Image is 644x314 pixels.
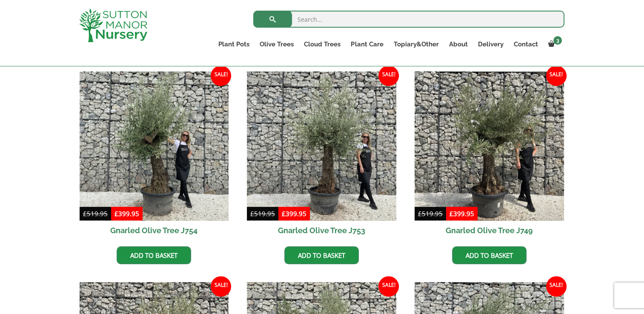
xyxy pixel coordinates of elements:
[543,38,564,50] a: 3
[117,246,191,264] a: Add to basket: “Gnarled Olive Tree J754”
[80,221,229,240] h2: Gnarled Olive Tree J754
[83,209,108,218] bdi: 519.95
[250,209,275,218] bdi: 519.95
[282,209,306,218] bdi: 399.95
[415,221,564,240] h2: Gnarled Olive Tree J749
[299,38,346,50] a: Cloud Trees
[415,71,564,221] img: Gnarled Olive Tree J749
[211,276,231,297] span: Sale!
[253,11,564,28] input: Search...
[213,38,255,50] a: Plant Pots
[418,209,443,218] bdi: 519.95
[449,209,453,218] span: £
[247,221,396,240] h2: Gnarled Olive Tree J753
[83,209,87,218] span: £
[346,38,388,50] a: Plant Care
[546,276,567,297] span: Sale!
[449,209,474,218] bdi: 399.95
[418,209,422,218] span: £
[452,246,527,264] a: Add to basket: “Gnarled Olive Tree J749”
[388,38,444,50] a: Topiary&Other
[255,38,299,50] a: Olive Trees
[378,66,399,86] span: Sale!
[472,38,508,50] a: Delivery
[444,38,472,50] a: About
[114,209,139,218] bdi: 399.95
[250,209,254,218] span: £
[284,246,359,264] a: Add to basket: “Gnarled Olive Tree J753”
[508,38,543,50] a: Contact
[378,276,399,297] span: Sale!
[80,71,229,221] img: Gnarled Olive Tree J754
[282,209,286,218] span: £
[114,209,118,218] span: £
[79,9,147,42] img: logo
[415,71,564,240] a: Sale! Gnarled Olive Tree J749
[211,66,231,86] span: Sale!
[247,71,396,221] img: Gnarled Olive Tree J753
[553,36,562,45] span: 3
[80,71,229,240] a: Sale! Gnarled Olive Tree J754
[247,71,396,240] a: Sale! Gnarled Olive Tree J753
[546,66,567,86] span: Sale!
